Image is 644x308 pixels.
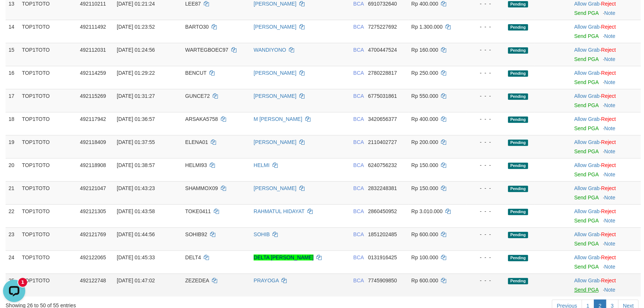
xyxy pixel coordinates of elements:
[185,1,201,7] span: LEE87
[571,20,641,43] td: ·
[574,185,601,191] span: ·
[185,254,201,260] span: DELT4
[117,277,155,283] span: [DATE] 01:47:02
[574,277,601,283] span: ·
[80,93,106,99] span: 492115269
[368,254,397,260] span: Copy 0131916425 to clipboard
[601,185,616,191] a: Reject
[353,93,364,99] span: BCA
[117,231,155,237] span: [DATE] 01:44:56
[411,185,438,191] span: Rp 150.000
[353,116,364,122] span: BCA
[411,139,438,145] span: Rp 200.000
[254,93,296,99] a: [PERSON_NAME]
[117,162,155,168] span: [DATE] 01:38:57
[6,66,19,89] td: 16
[574,264,598,270] a: Send PGA
[368,93,397,99] span: Copy 6775031861 to clipboard
[6,181,19,204] td: 21
[353,277,364,283] span: BCA
[117,1,155,7] span: [DATE] 01:21:24
[185,139,208,145] span: ELENA01
[6,250,19,273] td: 24
[508,70,528,77] span: Pending
[601,139,616,145] a: Reject
[604,33,615,39] a: Note
[19,273,77,296] td: TOP1TOTO
[353,47,364,53] span: BCA
[571,158,641,181] td: ·
[117,139,155,145] span: [DATE] 01:37:55
[604,195,615,200] a: Note
[574,185,599,191] a: Allow Grab
[368,277,397,283] span: Copy 7745909850 to clipboard
[469,277,502,284] div: - - -
[574,139,601,145] span: ·
[80,254,106,260] span: 492122065
[574,231,601,237] span: ·
[571,112,641,135] td: ·
[469,208,502,215] div: - - -
[508,116,528,123] span: Pending
[574,241,598,247] a: Send PGA
[601,70,616,76] a: Reject
[604,56,615,62] a: Note
[353,139,364,145] span: BCA
[571,273,641,296] td: ·
[117,70,155,76] span: [DATE] 01:29:22
[571,89,641,112] td: ·
[574,287,598,293] a: Send PGA
[411,162,438,168] span: Rp 150.000
[411,24,442,30] span: Rp 1.300.000
[254,24,296,30] a: [PERSON_NAME]
[254,277,278,283] a: PRAYOGA
[80,116,106,122] span: 492117942
[80,162,106,168] span: 492118908
[19,20,77,43] td: TOP1TOTO
[508,255,528,261] span: Pending
[571,204,641,227] td: ·
[117,93,155,99] span: [DATE] 01:31:27
[604,102,615,108] a: Note
[19,158,77,181] td: TOP1TOTO
[574,10,598,16] a: Send PGA
[19,204,77,227] td: TOP1TOTO
[574,24,599,30] a: Allow Grab
[574,162,601,168] span: ·
[80,47,106,53] span: 492112031
[508,209,528,215] span: Pending
[508,232,528,238] span: Pending
[411,93,438,99] span: Rp 550.000
[601,277,616,283] a: Reject
[368,162,397,168] span: Copy 6240756232 to clipboard
[411,47,438,53] span: Rp 160.000
[469,23,502,31] div: - - -
[80,24,106,30] span: 492111492
[185,70,206,76] span: BENCUT
[574,93,601,99] span: ·
[6,158,19,181] td: 20
[411,231,438,237] span: Rp 600.000
[6,112,19,135] td: 18
[254,116,302,122] a: M [PERSON_NAME]
[185,162,207,168] span: HELMI93
[368,1,397,7] span: Copy 6910732640 to clipboard
[19,135,77,158] td: TOP1TOTO
[574,116,599,122] a: Allow Grab
[574,79,598,85] a: Send PGA
[19,89,77,112] td: TOP1TOTO
[368,47,397,53] span: Copy 4700447524 to clipboard
[469,254,502,261] div: - - -
[601,24,616,30] a: Reject
[604,148,615,154] a: Note
[508,93,528,100] span: Pending
[185,47,228,53] span: WARTEGBOEC97
[368,185,397,191] span: Copy 2832248381 to clipboard
[601,93,616,99] a: Reject
[571,250,641,273] td: ·
[185,277,209,283] span: ZEZEDEA
[185,93,210,99] span: GUNCE72
[368,139,397,145] span: Copy 2110402727 to clipboard
[469,115,502,123] div: - - -
[19,112,77,135] td: TOP1TOTO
